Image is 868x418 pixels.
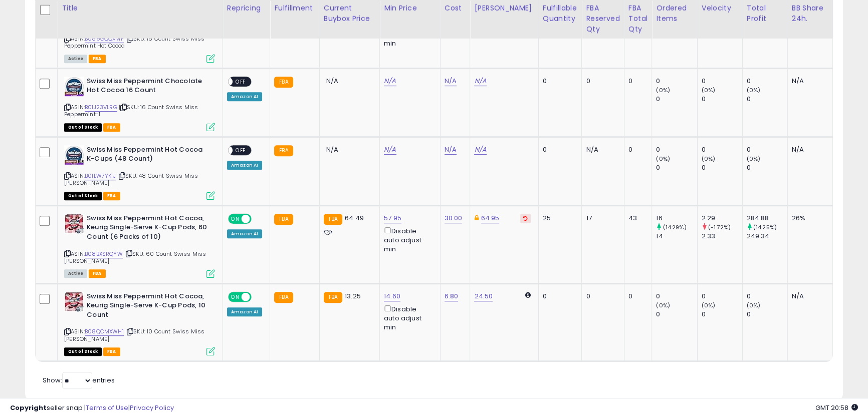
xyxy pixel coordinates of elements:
small: FBA [274,214,293,225]
small: (0%) [702,86,716,94]
div: 249.34 [747,232,787,241]
div: 0 [656,292,697,301]
div: Total Profit [747,3,783,24]
div: 0 [747,310,787,319]
a: 14.60 [384,291,400,301]
div: Current Buybox Price [324,3,375,24]
small: (0%) [747,86,761,94]
div: ASIN: [64,292,215,355]
div: 14 [656,232,697,241]
img: 51lpfcH9nSL._SL40_.jpg [64,292,84,312]
span: FBA [103,192,120,200]
div: 16 [656,214,697,223]
div: 0 [543,77,574,86]
div: Amazon AI [227,307,262,316]
a: B089GQQXMF [85,35,124,43]
span: | SKU: 10 Count Swiss Miss [PERSON_NAME] [64,327,204,342]
small: FBA [274,77,293,88]
small: (0%) [747,301,761,309]
div: FBA Reserved Qty [586,3,619,35]
div: ASIN: [64,145,215,199]
span: All listings currently available for purchase on Amazon [64,55,87,63]
small: (0%) [656,155,670,163]
div: Disable auto adjust min [384,225,432,254]
div: ASIN: [64,8,215,62]
div: ASIN: [64,214,215,277]
a: 64.95 [481,213,500,223]
div: 0 [702,95,742,104]
div: 0 [702,310,742,319]
a: Terms of Use [86,403,128,412]
div: 0 [656,310,697,319]
div: N/A [792,77,825,86]
span: Show: entries [43,375,115,385]
span: ON [229,292,242,301]
span: N/A [326,76,338,86]
a: 57.95 [384,213,401,223]
div: Cost [445,3,466,14]
div: seller snap | | [10,403,174,413]
div: 0 [702,145,742,154]
small: FBA [274,292,293,303]
div: FBA Total Qty [628,3,647,35]
span: OFF [233,77,249,86]
div: 17 [586,214,616,223]
div: 25 [543,214,574,223]
span: OFF [233,146,249,154]
div: 0 [702,77,742,86]
a: 30.00 [445,213,463,223]
img: 51FOxMoKjoL._SL40_.jpg [64,214,84,234]
small: (0%) [656,301,670,309]
span: 2025-08-10 20:58 GMT [815,403,858,412]
div: 0 [628,77,644,86]
small: (0%) [702,301,716,309]
div: BB Share 24h. [792,3,828,24]
div: 0 [543,292,574,301]
a: N/A [445,145,457,155]
b: Swiss Miss Peppermint Hot Cocoa K-Cups (48 Count) [87,145,208,166]
div: 2.29 [702,214,742,223]
span: | SKU: 16 Count Swiss Miss Peppermint-1 [64,103,198,118]
div: 0 [656,77,697,86]
div: 0 [747,292,787,301]
div: Amazon AI [227,229,262,238]
small: (-1.72%) [708,223,731,231]
a: N/A [474,145,486,155]
div: 0 [656,163,697,172]
strong: Copyright [10,403,47,412]
div: 0 [747,77,787,86]
div: 0 [628,292,644,301]
small: (14.25%) [753,223,777,231]
span: 13.25 [345,291,361,301]
div: 0 [702,292,742,301]
div: 0 [543,145,574,154]
div: Min Price [384,3,436,14]
small: FBA [324,214,342,225]
div: 0 [656,145,697,154]
span: 64.49 [345,213,364,223]
div: 0 [747,145,787,154]
a: B01LW7YK1J [85,172,116,180]
small: FBA [274,145,293,156]
small: (14.29%) [663,223,686,231]
div: ASIN: [64,77,215,130]
img: 51+kdJghRBL._SL40_.jpg [64,77,84,97]
div: 43 [628,214,644,223]
div: 0 [586,77,616,86]
div: N/A [586,145,616,154]
div: Disable auto adjust min [384,303,432,332]
div: 0 [586,292,616,301]
span: All listings that are currently out of stock and unavailable for purchase on Amazon [64,192,102,200]
div: 284.88 [747,214,787,223]
span: FBA [89,55,106,63]
span: ON [229,214,242,223]
span: All listings that are currently out of stock and unavailable for purchase on Amazon [64,347,102,356]
a: N/A [474,76,486,86]
span: | SKU: 16 Count Swiss Miss Peppermint Hot Cocoa [64,35,204,50]
span: FBA [103,123,120,132]
small: FBA [324,292,342,303]
a: B08BXSRQYW [85,250,123,258]
div: Amazon AI [227,92,262,101]
span: N/A [326,145,338,154]
span: All listings currently available for purchase on Amazon [64,269,87,278]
